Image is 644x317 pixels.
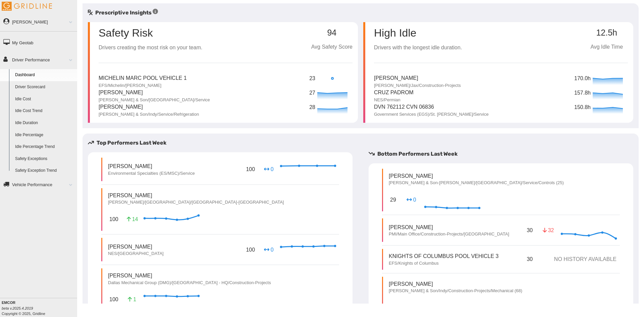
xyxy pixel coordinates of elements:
[389,231,509,237] p: PMI/Main Office/Construction-Projects/[GEOGRAPHIC_DATA]
[585,28,628,38] p: 12.5h
[12,81,77,93] a: Driver Scorecard
[263,165,274,173] p: 0
[99,44,202,52] p: Drivers creating the most risk on your team.
[389,172,564,180] p: [PERSON_NAME]
[108,251,164,257] p: NES/[GEOGRAPHIC_DATA]
[245,245,256,255] p: 100
[389,303,397,313] p: 29
[309,74,316,83] p: 23
[127,296,138,303] p: 1
[389,180,564,186] p: [PERSON_NAME] & Son-[PERSON_NAME]/[GEOGRAPHIC_DATA]/Service/Controls (25)
[309,89,316,97] p: 27
[374,83,461,89] p: [PERSON_NAME]/Jax/Construction-Projects
[245,164,256,174] p: 100
[12,153,77,165] a: Safety Exceptions
[99,28,153,38] p: Safety Risk
[99,111,199,117] p: [PERSON_NAME] & Son/Indy/Service/Refrigeration
[108,170,195,176] p: Environmental Specialties (ES/MSC)/Service
[108,199,284,205] p: [PERSON_NAME]/[GEOGRAPHIC_DATA]/[GEOGRAPHIC_DATA]-[GEOGRAPHIC_DATA]
[127,215,138,223] p: 14
[108,243,164,251] p: [PERSON_NAME]
[2,2,52,11] img: Gridline
[574,89,591,97] p: 157.8h
[574,103,591,112] p: 150.8h
[389,252,498,260] p: Knights of Columbus Pool Vehicle 3
[2,306,33,310] i: beta v.2025.4.2019
[389,280,522,288] p: [PERSON_NAME]
[12,129,77,141] a: Idle Percentage
[369,150,639,158] h5: Bottom Performers Last Week
[548,255,616,263] p: NO HISTORY AVAILABLE
[99,83,187,89] p: EFS/Michelin/[PERSON_NAME]
[12,69,77,81] a: Dashboard
[374,103,489,111] p: DVN 762112 CVN 06836
[2,300,77,316] div: Copyright © 2025, Gridline
[12,141,77,153] a: Idle Percentage Trend
[585,43,628,51] p: Avg Idle Time
[108,272,271,279] p: [PERSON_NAME]
[311,28,353,38] p: 94
[99,74,187,83] p: Michelin MARC Pool Vehicle 1
[12,117,77,129] a: Idle Duration
[12,93,77,105] a: Idle Cost
[374,111,489,117] p: Government Services (EGS)/St. [PERSON_NAME]/Service
[12,105,77,117] a: Idle Cost Trend
[88,139,358,147] h5: Top Performers Last Week
[108,214,120,224] p: 100
[574,74,591,83] p: 170.0h
[374,74,461,83] p: [PERSON_NAME]
[374,89,414,97] p: Cruz Padrom
[543,226,553,234] p: 32
[108,192,284,199] p: [PERSON_NAME]
[108,162,195,170] p: [PERSON_NAME]
[108,294,120,305] p: 100
[88,9,158,17] h5: Prescriptive Insights
[389,223,509,231] p: [PERSON_NAME]
[2,301,15,305] b: EMCOR
[406,196,417,204] p: 0
[389,260,498,266] p: EFS/Knights of Columbus
[99,103,199,111] p: [PERSON_NAME]
[374,97,414,103] p: NES/Permian
[99,89,210,97] p: [PERSON_NAME]
[263,246,274,254] p: 0
[525,225,534,235] p: 30
[389,195,397,205] p: 29
[309,103,316,112] p: 28
[374,44,462,52] p: Drivers with the longest idle duration.
[389,288,522,294] p: [PERSON_NAME] & Son/Indy/Construction-Projects/Mechanical (68)
[108,280,271,286] p: Dallas Mechanical Group (DMG)/[GEOGRAPHIC_DATA] - HQ/Construction-Projects
[374,28,462,38] p: High Idle
[99,97,210,103] p: [PERSON_NAME] & Son/[GEOGRAPHIC_DATA]/Service
[311,43,353,51] p: Avg Safety Score
[525,254,534,264] p: 30
[12,165,77,177] a: Safety Exception Trend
